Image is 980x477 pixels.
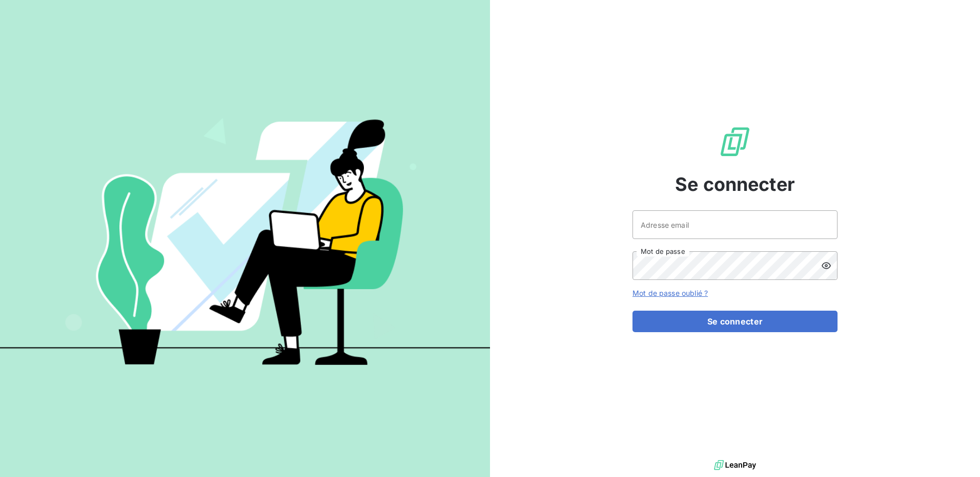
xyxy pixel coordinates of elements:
[632,311,838,332] button: Se connecter
[675,170,795,198] span: Se connecter
[632,210,838,239] input: placeholder
[719,125,751,158] img: Logo LeanPay
[714,458,756,473] img: logo
[632,289,708,297] a: Mot de passe oublié ?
